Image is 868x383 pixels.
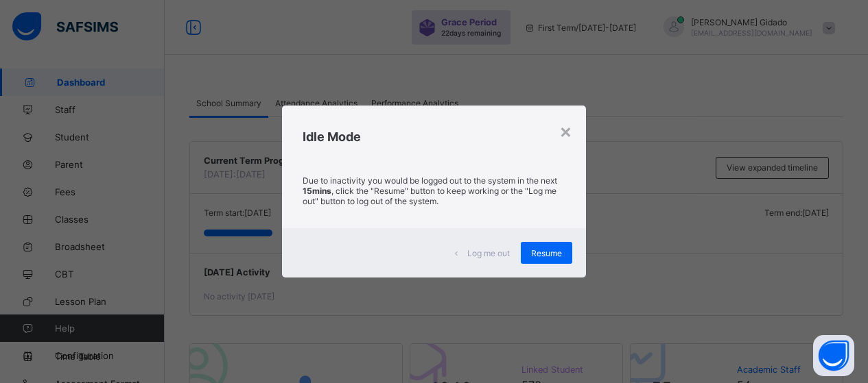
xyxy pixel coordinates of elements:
[303,175,565,206] p: Due to inactivity you would be logged out to the system in the next , click the "Resume" button t...
[303,129,565,144] h2: Idle Mode
[303,186,331,196] strong: 15mins
[559,119,572,143] div: ×
[467,248,510,258] span: Log me out
[813,335,854,376] button: Open asap
[531,248,562,258] span: Resume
